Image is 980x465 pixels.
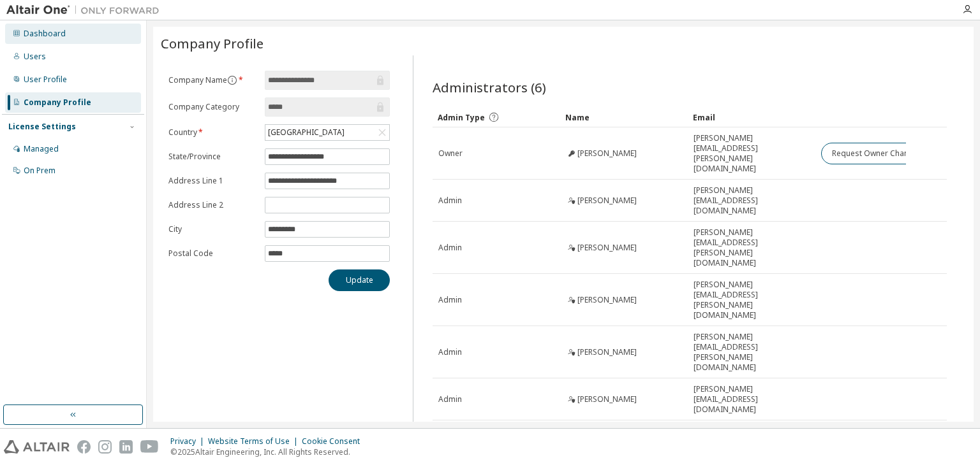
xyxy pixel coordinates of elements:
div: Email [693,107,810,127]
div: Users [24,52,46,62]
span: Admin [438,347,462,357]
img: youtube.svg [140,440,159,454]
img: instagram.svg [98,440,112,454]
img: facebook.svg [77,440,91,454]
img: linkedin.svg [119,440,133,454]
span: [PERSON_NAME] [577,148,637,159]
div: License Settings [8,122,76,132]
span: Admin [438,394,462,404]
span: Admin [438,196,462,206]
div: Name [565,107,683,127]
div: [GEOGRAPHIC_DATA] [266,125,346,139]
div: On Prem [24,166,56,176]
label: Country [168,127,257,138]
label: Address Line 2 [168,200,257,210]
span: [PERSON_NAME][EMAIL_ADDRESS][DOMAIN_NAME] [694,384,810,415]
span: Admin [438,295,462,305]
label: City [168,224,257,234]
img: Altair One [6,4,166,17]
p: © 2025 Altair Engineering, Inc. All Rights Reserved. [170,447,367,457]
label: Company Category [168,102,257,112]
span: [PERSON_NAME] [577,347,637,357]
label: State/Province [168,152,257,162]
span: [PERSON_NAME][EMAIL_ADDRESS][PERSON_NAME][DOMAIN_NAME] [694,280,810,320]
div: Website Terms of Use [208,436,302,447]
span: Admin [438,243,462,253]
span: Administrators (6) [433,78,546,96]
span: [PERSON_NAME][EMAIL_ADDRESS][PERSON_NAME][DOMAIN_NAME] [694,227,810,268]
label: Postal Code [168,248,257,259]
span: Owner [438,148,463,159]
span: [PERSON_NAME][EMAIL_ADDRESS][DOMAIN_NAME] [694,185,810,216]
button: Update [329,269,390,291]
span: [PERSON_NAME] [577,243,637,253]
span: [PERSON_NAME][EMAIL_ADDRESS][PERSON_NAME][DOMAIN_NAME] [694,332,810,373]
div: Cookie Consent [302,436,367,447]
span: [PERSON_NAME] [577,196,637,206]
span: Company Profile [161,34,264,52]
span: [PERSON_NAME] [577,295,637,305]
span: Admin Type [438,112,485,123]
button: information [227,75,237,85]
div: Privacy [170,436,208,447]
label: Address Line 1 [168,176,257,186]
div: User Profile [24,75,67,85]
img: altair_logo.svg [4,440,70,454]
div: [GEOGRAPHIC_DATA] [265,125,389,140]
div: Company Profile [24,97,91,108]
label: Company Name [168,75,257,85]
button: Request Owner Change [821,143,929,164]
span: [PERSON_NAME][EMAIL_ADDRESS][PERSON_NAME][DOMAIN_NAME] [694,133,810,174]
div: Dashboard [24,29,66,39]
span: [PERSON_NAME] [577,394,637,404]
div: Managed [24,144,59,154]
